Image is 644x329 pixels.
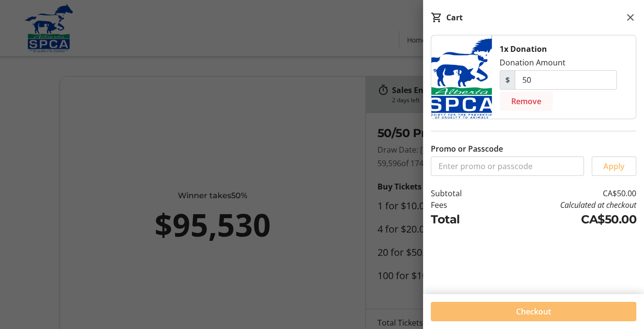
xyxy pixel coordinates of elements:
td: Calculated at checkout [490,199,636,211]
td: Total [431,211,490,228]
button: Remove [500,92,553,111]
span: Apply [603,160,625,172]
span: Remove [511,95,541,107]
label: Promo or Passcode [431,143,503,155]
button: Checkout [431,302,636,321]
div: Donation Amount [500,57,565,68]
td: CA$50.00 [490,188,636,199]
button: Apply [592,157,636,176]
span: Checkout [516,306,551,317]
div: 1x Donation [500,43,547,55]
td: Subtotal [431,188,490,199]
div: Cart [446,12,463,23]
input: Enter promo or passcode [431,157,584,176]
img: Donation [431,35,492,119]
td: Fees [431,199,490,211]
span: $ [500,70,515,90]
td: CA$50.00 [490,211,636,228]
